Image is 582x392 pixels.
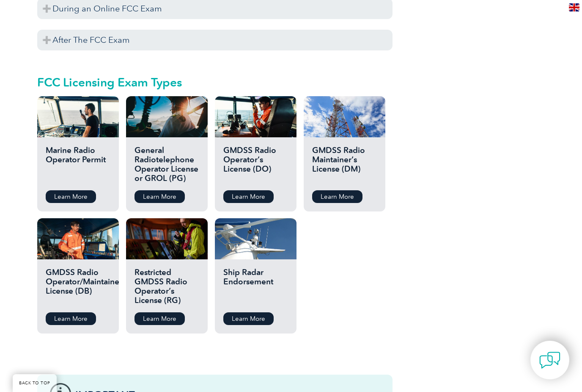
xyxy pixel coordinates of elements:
[46,146,110,184] h2: Marine Radio Operator Permit
[46,190,96,203] a: Learn More
[312,190,362,203] a: Learn More
[135,268,199,306] h2: Restricted GMDSS Radio Operator’s License (RG)
[46,312,96,325] a: Learn More
[13,374,57,392] a: BACK TO TOP
[37,30,393,50] h3: After The FCC Exam
[223,312,274,325] a: Learn More
[539,350,560,371] img: contact-chat.png
[312,146,377,184] h2: GMDSS Radio Maintainer’s License (DM)
[223,146,288,184] h2: GMDSS Radio Operator’s License (DO)
[135,190,185,203] a: Learn More
[37,75,393,89] h2: FCC Licensing Exam Types
[135,312,185,325] a: Learn More
[135,146,199,184] h2: General Radiotelephone Operator License or GROL (PG)
[223,190,274,203] a: Learn More
[569,3,579,11] img: en
[46,268,110,306] h2: GMDSS Radio Operator/Maintainer License (DB)
[223,268,288,306] h2: Ship Radar Endorsement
